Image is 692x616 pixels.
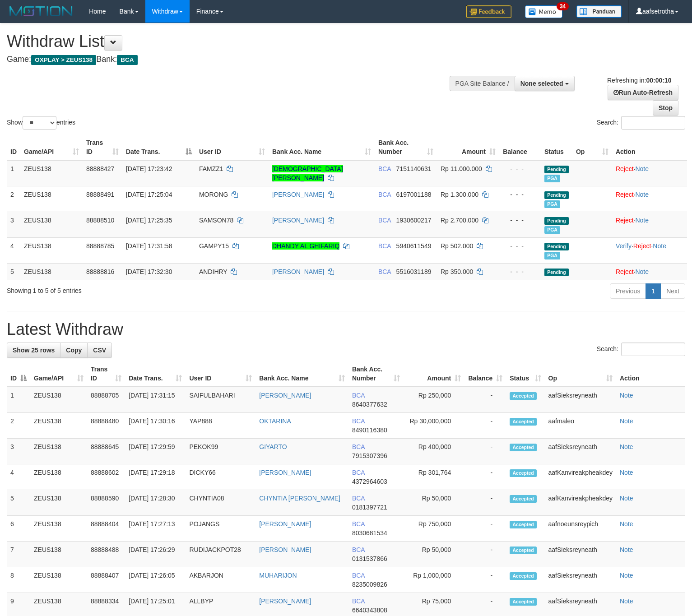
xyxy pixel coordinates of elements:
a: [DEMOGRAPHIC_DATA][PERSON_NAME] [272,165,343,181]
div: - - - [503,164,537,173]
span: BCA [352,495,365,502]
span: BCA [352,546,365,553]
td: ZEUS138 [30,490,87,516]
td: 5 [7,490,30,516]
td: 88888590 [87,490,125,516]
div: - - - [503,241,537,250]
td: 88888602 [87,464,125,490]
label: Search: [597,343,685,356]
a: [PERSON_NAME] [272,268,324,275]
span: Accepted [510,392,537,400]
a: [PERSON_NAME] [272,191,324,198]
a: Reject [616,217,634,224]
td: [DATE] 17:29:18 [125,464,186,490]
td: CHYNTIA08 [186,490,255,516]
span: Rp 1.300.000 [441,191,478,198]
td: ZEUS138 [20,160,83,186]
td: Rp 400,000 [404,439,464,464]
a: Show 25 rows [7,343,60,358]
td: ZEUS138 [30,439,87,464]
span: Marked by aafnoeunsreypich [544,252,560,259]
td: Rp 30,000,000 [404,413,464,439]
a: Stop [653,100,678,116]
button: None selected [515,76,575,91]
td: · [612,263,687,280]
a: Note [635,217,649,224]
td: Rp 250,000 [404,387,464,413]
th: Bank Acc. Name: activate to sort column ascending [269,134,375,160]
td: ZEUS138 [30,567,87,593]
span: 88888427 [86,165,114,172]
td: [DATE] 17:28:30 [125,490,186,516]
td: - [464,516,506,542]
td: - [464,439,506,464]
a: [PERSON_NAME] [259,392,311,399]
th: ID: activate to sort column descending [7,361,30,387]
a: Previous [610,283,646,299]
td: [DATE] 17:29:59 [125,439,186,464]
a: [PERSON_NAME] [259,469,311,476]
img: panduan.png [576,5,622,18]
th: Game/API: activate to sort column ascending [20,134,83,160]
td: · [612,160,687,186]
td: 1 [7,160,20,186]
span: BCA [352,392,365,399]
span: [DATE] 17:25:04 [126,191,172,198]
td: - [464,464,506,490]
img: Button%20Memo.svg [525,5,563,18]
a: CHYNTIA [PERSON_NAME] [259,495,340,502]
td: [DATE] 17:27:13 [125,516,186,542]
td: aafSieksreyneath [545,542,616,567]
span: Copy 8235009826 to clipboard [352,581,387,588]
span: BCA [378,191,391,198]
th: Status: activate to sort column ascending [506,361,544,387]
span: Copy 8640377632 to clipboard [352,401,387,408]
td: - [464,567,506,593]
div: - - - [503,216,537,225]
span: BCA [378,242,391,250]
td: - [464,490,506,516]
a: [PERSON_NAME] [272,217,324,224]
span: BCA [352,417,365,425]
th: Action [612,134,687,160]
td: ZEUS138 [20,263,83,280]
a: Note [620,495,633,502]
span: Marked by aafnoeunsreypich [544,226,560,234]
td: [DATE] 17:26:05 [125,567,186,593]
td: ZEUS138 [20,212,83,237]
strong: 00:00:10 [646,77,671,84]
td: aafnoeunsreypich [545,516,616,542]
a: DHANDY AL GHIFARIQ [272,242,339,250]
span: BCA [378,165,391,172]
span: Copy 8030681534 to clipboard [352,529,387,537]
td: Rp 50,000 [404,490,464,516]
span: 88888785 [86,242,114,250]
th: Trans ID: activate to sort column ascending [87,361,125,387]
span: CSV [93,347,106,354]
span: Show 25 rows [13,347,55,354]
a: Note [620,597,633,605]
span: BCA [352,597,365,605]
a: Note [635,191,649,198]
th: Status [541,134,572,160]
span: Copy 0131537866 to clipboard [352,555,387,562]
span: Accepted [510,572,537,580]
a: Reject [616,165,634,172]
td: RUDIJACKPOT28 [186,542,255,567]
td: aafSieksreyneath [545,567,616,593]
span: BCA [352,572,365,579]
td: 88888488 [87,542,125,567]
span: 34 [557,2,569,10]
a: [PERSON_NAME] [259,546,311,553]
td: POJANGS [186,516,255,542]
span: Copy 6640343808 to clipboard [352,607,387,614]
div: - - - [503,190,537,199]
td: 88888404 [87,516,125,542]
a: Note [620,469,633,476]
span: Pending [544,217,569,225]
td: 88888480 [87,413,125,439]
td: aafKanvireakpheakdey [545,464,616,490]
a: OKTARINA [259,417,291,425]
a: Note [620,546,633,553]
span: BCA [378,217,391,224]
